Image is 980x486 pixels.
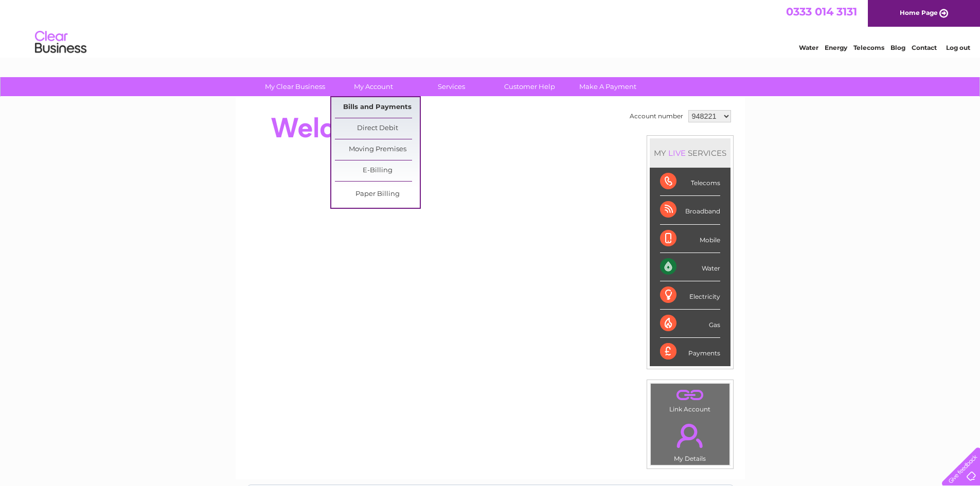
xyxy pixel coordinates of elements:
[660,196,720,224] div: Broadband
[487,77,572,96] a: Customer Help
[34,27,87,58] img: logo.png
[650,138,730,168] div: MY SERVICES
[786,5,857,18] a: 0333 014 3131
[666,148,688,158] div: LIVE
[853,44,884,51] a: Telecoms
[890,44,905,51] a: Blog
[335,184,420,205] a: Paper Billing
[912,44,937,51] a: Contact
[660,253,720,281] div: Water
[253,77,337,96] a: My Clear Business
[660,281,720,310] div: Electricity
[946,44,970,51] a: Log out
[409,77,494,96] a: Services
[653,418,727,454] a: .
[660,310,720,338] div: Gas
[247,6,734,50] div: Clear Business is a trading name of Verastar Limited (registered in [GEOGRAPHIC_DATA] No. 3667643...
[335,160,420,181] a: E-Billing
[335,97,420,118] a: Bills and Payments
[565,77,650,96] a: Make A Payment
[799,44,818,51] a: Water
[660,168,720,196] div: Telecoms
[335,139,420,160] a: Moving Premises
[650,383,730,416] td: Link Account
[660,225,720,253] div: Mobile
[825,44,847,51] a: Energy
[660,338,720,366] div: Payments
[650,415,730,465] td: My Details
[627,107,686,125] td: Account number
[653,386,727,404] a: .
[331,77,416,96] a: My Account
[335,118,420,139] a: Direct Debit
